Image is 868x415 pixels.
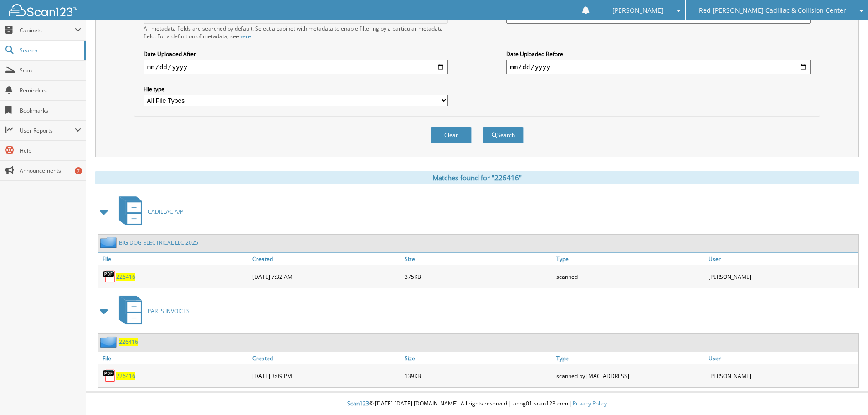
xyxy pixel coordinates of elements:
[116,372,135,380] a: 226416
[20,107,81,114] span: Bookmarks
[506,60,811,74] input: end
[20,87,81,94] span: Reminders
[250,352,402,364] a: Created
[86,393,868,415] div: © [DATE]-[DATE] [DOMAIN_NAME]. All rights reserved | appg01-scan123-com |
[554,352,706,364] a: Type
[20,26,75,34] span: Cabinets
[612,8,663,13] span: [PERSON_NAME]
[347,400,369,407] span: Scan123
[250,267,402,286] div: [DATE] 7:32 AM
[148,307,190,315] span: PARTS INVOICES
[573,400,607,407] a: Privacy Policy
[75,167,82,174] div: 7
[822,371,868,415] iframe: Chat Widget
[20,167,81,174] span: Announcements
[483,127,524,143] button: Search
[706,352,858,364] a: User
[148,208,183,215] span: CADILLAC A/P
[116,273,135,281] a: 226416
[250,253,402,265] a: Created
[98,352,250,364] a: File
[119,239,198,246] a: BIG DOG ELECTRICAL LLC 2025
[144,85,448,93] label: File type
[402,352,555,364] a: Size
[20,46,80,54] span: Search
[402,367,555,385] div: 139KB
[144,25,448,40] div: All metadata fields are searched by default. Select a cabinet with metadata to enable filtering b...
[706,367,858,385] div: [PERSON_NAME]
[250,367,402,385] div: [DATE] 3:09 PM
[402,267,555,286] div: 375KB
[103,270,116,283] img: PDF.png
[100,237,119,248] img: folder2.png
[554,367,706,385] div: scanned by [MAC_ADDRESS]
[20,127,75,134] span: User Reports
[113,194,183,230] a: CADILLAC A/P
[706,267,858,286] div: [PERSON_NAME]
[20,147,81,154] span: Help
[95,171,859,184] div: Matches found for "226416"
[699,8,846,13] span: Red [PERSON_NAME] Cadillac & Collision Center
[113,293,190,329] a: PARTS INVOICES
[144,50,448,58] label: Date Uploaded After
[706,253,858,265] a: User
[144,60,448,74] input: start
[554,253,706,265] a: Type
[98,253,250,265] a: File
[9,4,77,16] img: scan123-logo-white.svg
[554,267,706,286] div: scanned
[100,336,119,348] img: folder2.png
[103,369,116,383] img: PDF.png
[431,127,472,143] button: Clear
[119,338,138,346] a: 226416
[506,50,811,58] label: Date Uploaded Before
[239,32,251,40] a: here
[402,253,555,265] a: Size
[20,67,81,74] span: Scan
